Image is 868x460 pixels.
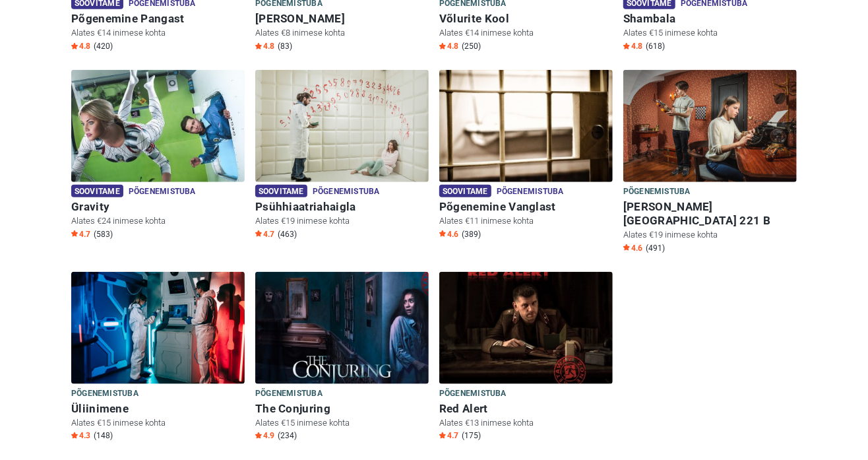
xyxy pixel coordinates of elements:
a: Red Alert Põgenemistuba Red Alert Alates €13 inimese kohta Star4.7 (175) [439,272,613,444]
span: Soovitame [255,185,307,197]
p: Alates €14 inimese kohta [439,27,613,39]
img: Star [623,244,630,251]
img: Põgenemine Vanglast [439,70,613,182]
a: Baker Street 221 B Põgenemistuba [PERSON_NAME][GEOGRAPHIC_DATA] 221 B Alates €19 inimese kohta St... [623,70,797,256]
a: The Conjuring Põgenemistuba The Conjuring Alates €15 inimese kohta Star4.9 (234) [255,272,429,444]
img: Baker Street 221 B [623,70,797,182]
img: Star [255,43,262,49]
span: (234) [278,430,297,441]
h6: The Conjuring [255,402,429,416]
img: The Conjuring [255,272,429,384]
span: (420) [94,41,113,51]
span: 4.3 [71,430,90,441]
p: Alates €19 inimese kohta [623,229,797,241]
span: 4.6 [439,229,458,240]
span: (83) [278,41,292,51]
p: Alates €19 inimese kohta [255,215,429,227]
a: Gravity Soovitame Põgenemistuba Gravity Alates €24 inimese kohta Star4.7 (583) [71,70,245,242]
h6: Põgenemine Pangast [71,12,245,26]
span: Põgenemistuba [497,185,564,199]
span: 4.8 [71,41,90,51]
h6: Psühhiaatriahaigla [255,200,429,214]
span: Soovitame [439,185,491,197]
a: Põgenemine Vanglast Soovitame Põgenemistuba Põgenemine Vanglast Alates €11 inimese kohta Star4.6 ... [439,70,613,242]
span: 4.7 [71,229,90,240]
h6: Shambala [623,12,797,26]
p: Alates €13 inimese kohta [439,417,613,429]
img: Star [255,230,262,237]
h6: [PERSON_NAME] [255,12,429,26]
span: Soovitame [71,185,123,197]
span: (463) [278,229,297,240]
img: Star [439,432,446,439]
p: Alates €8 inimese kohta [255,27,429,39]
span: (389) [462,229,481,240]
span: Põgenemistuba [129,185,196,199]
h6: Üliinimene [71,402,245,416]
img: Star [439,43,446,49]
span: 4.6 [623,243,642,253]
p: Alates €14 inimese kohta [71,27,245,39]
p: Alates €15 inimese kohta [71,417,245,429]
img: Star [71,43,78,49]
span: Põgenemistuba [313,185,380,199]
span: (491) [646,243,665,253]
span: (175) [462,430,481,441]
img: Star [623,43,630,49]
span: Põgenemistuba [623,185,691,199]
span: 4.8 [623,41,642,51]
h6: Red Alert [439,402,613,416]
img: Star [71,230,78,237]
p: Alates €15 inimese kohta [623,27,797,39]
h6: [PERSON_NAME][GEOGRAPHIC_DATA] 221 B [623,200,797,228]
img: Üliinimene [71,272,245,384]
img: Psühhiaatriahaigla [255,70,429,182]
h6: Gravity [71,200,245,214]
h6: Põgenemine Vanglast [439,200,613,214]
p: Alates €15 inimese kohta [255,417,429,429]
span: 4.7 [439,430,458,441]
span: Põgenemistuba [255,387,323,401]
img: Gravity [71,70,245,182]
img: Star [255,432,262,439]
span: 4.8 [255,41,274,51]
img: Star [439,230,446,237]
p: Alates €11 inimese kohta [439,215,613,227]
span: (250) [462,41,481,51]
h6: Võlurite Kool [439,12,613,26]
p: Alates €24 inimese kohta [71,215,245,227]
a: Üliinimene Põgenemistuba Üliinimene Alates €15 inimese kohta Star4.3 (148) [71,272,245,444]
span: (148) [94,430,113,441]
span: 4.7 [255,229,274,240]
span: 4.8 [439,41,458,51]
span: (618) [646,41,665,51]
img: Red Alert [439,272,613,384]
span: Põgenemistuba [439,387,507,401]
img: Star [71,432,78,439]
span: Põgenemistuba [71,387,139,401]
span: (583) [94,229,113,240]
span: 4.9 [255,430,274,441]
a: Psühhiaatriahaigla Soovitame Põgenemistuba Psühhiaatriahaigla Alates €19 inimese kohta Star4.7 (463) [255,70,429,242]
